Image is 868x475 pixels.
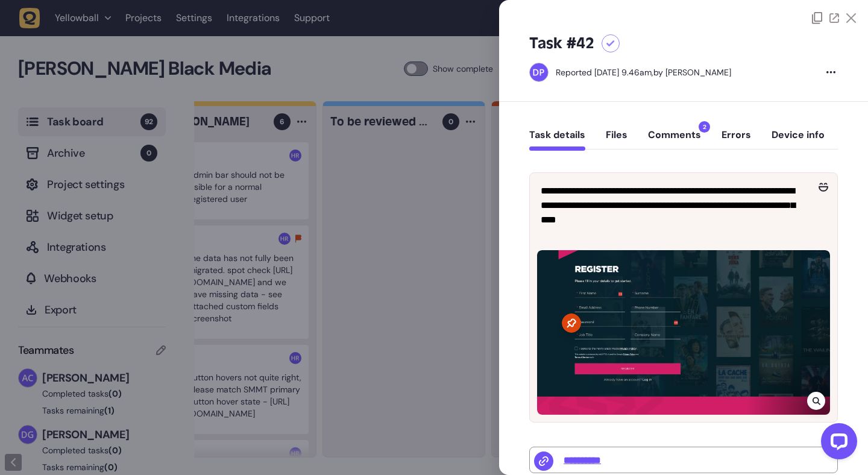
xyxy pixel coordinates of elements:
[606,129,627,151] button: Files
[811,418,862,469] iframe: LiveChat chat widget
[772,129,825,151] button: Device info
[556,66,731,78] div: by [PERSON_NAME]
[722,129,751,151] button: Errors
[556,67,653,78] div: Reported [DATE] 9.46am,
[529,34,594,53] h5: Task #42
[529,129,585,151] button: Task details
[530,63,548,81] img: Dan Pearson
[648,129,701,151] button: Comments
[699,121,710,133] span: 2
